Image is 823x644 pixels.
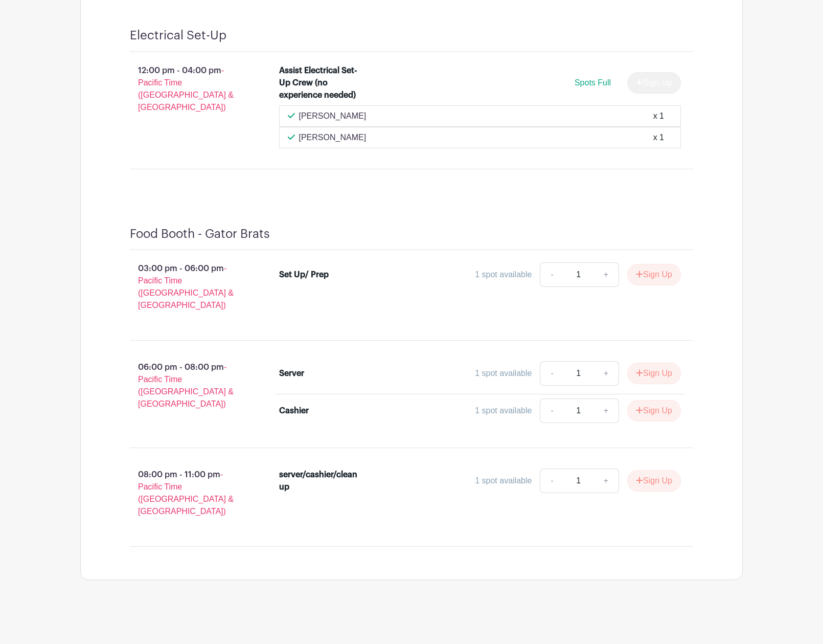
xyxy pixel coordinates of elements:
button: Sign Up [627,470,681,492]
a: + [593,262,619,287]
h4: Food Booth - Gator Brats [130,227,270,241]
div: 1 spot available [475,475,532,487]
div: 1 spot available [475,405,532,417]
a: - [540,398,563,423]
div: server/cashier/clean up [279,469,368,493]
a: + [593,361,619,386]
p: 12:00 pm - 04:00 pm [113,60,263,118]
div: 1 spot available [475,367,532,380]
div: 1 spot available [475,269,532,281]
button: Sign Up [627,400,681,421]
button: Sign Up [627,264,681,285]
div: Cashier [279,405,309,417]
div: x 1 [653,131,664,144]
p: [PERSON_NAME] [299,110,367,122]
span: - Pacific Time ([GEOGRAPHIC_DATA] & [GEOGRAPHIC_DATA]) [138,66,234,112]
p: [PERSON_NAME] [299,131,367,144]
div: Server [279,367,304,380]
a: + [593,398,619,423]
a: - [540,262,563,287]
p: 06:00 pm - 08:00 pm [113,357,263,414]
div: x 1 [653,110,664,122]
div: Set Up/ Prep [279,269,329,281]
div: Assist Electrical Set-Up Crew (no experience needed) [279,64,368,101]
a: - [540,361,563,386]
h4: Electrical Set-Up [130,28,226,43]
p: 08:00 pm - 11:00 pm [113,464,263,522]
button: Sign Up [627,363,681,384]
a: - [540,469,563,493]
span: Spots Full [575,78,611,87]
a: + [593,469,619,493]
p: 03:00 pm - 06:00 pm [113,258,263,316]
